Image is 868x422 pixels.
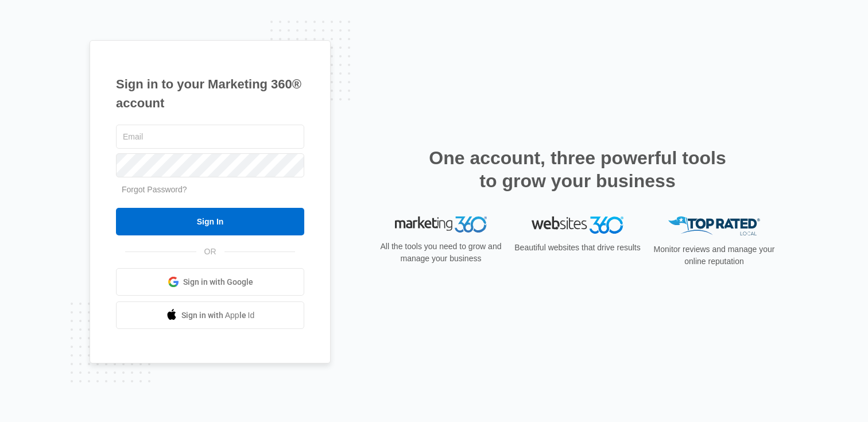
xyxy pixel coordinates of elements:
a: Sign in with Google [116,268,304,296]
input: Email [116,125,304,149]
input: Sign In [116,208,304,235]
p: Beautiful websites that drive results [513,242,642,254]
p: All the tools you need to grow and manage your business [377,241,505,265]
h1: Sign in to your Marketing 360® account [116,75,304,113]
h2: One account, three powerful tools to grow your business [425,146,730,192]
a: Sign in with Apple Id [116,301,304,329]
a: Forgot Password? [122,185,187,194]
img: Top Rated Local [668,216,760,235]
span: Sign in with Apple Id [181,309,255,322]
img: Websites 360 [532,216,623,233]
span: Sign in with Google [183,276,253,288]
img: Marketing 360 [395,216,487,233]
span: OR [196,246,224,258]
p: Monitor reviews and manage your online reputation [650,243,778,268]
